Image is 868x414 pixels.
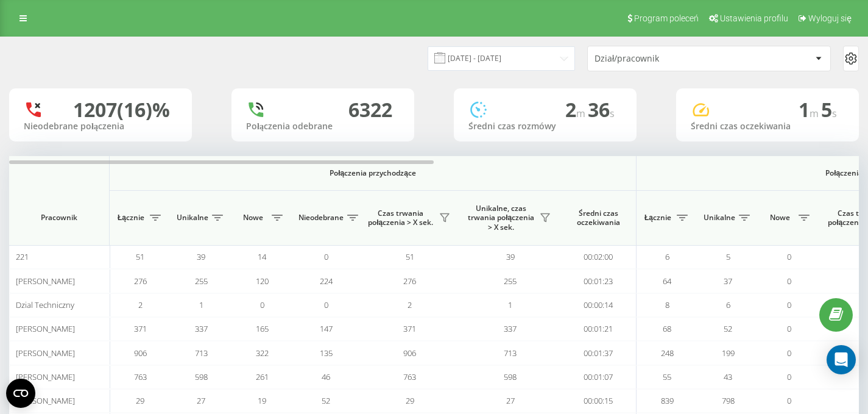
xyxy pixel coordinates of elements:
span: 0 [787,251,791,262]
span: 2 [565,96,588,123]
span: [PERSON_NAME] [16,395,75,406]
span: 52 [322,395,330,406]
div: Dział/pracownik [595,54,740,64]
span: 906 [134,348,147,359]
span: 64 [663,276,671,287]
div: Nieodebrane połączenia [24,121,177,132]
span: 1 [508,299,512,310]
td: 00:01:21 [560,317,637,341]
span: 2 [138,299,143,310]
span: 322 [256,348,269,359]
span: Unikalne, czas trwania połączenia > X sek. [466,204,536,232]
span: Pracownik [19,213,99,223]
span: 255 [504,276,517,287]
span: 147 [320,323,333,334]
span: Nowe [238,213,268,223]
span: 36 [588,96,615,123]
span: 0 [787,323,791,334]
span: 27 [197,395,205,406]
span: 839 [661,395,674,406]
span: 199 [722,348,735,359]
span: 8 [665,299,669,310]
td: 00:00:14 [560,293,637,317]
div: Połączenia odebrane [246,121,400,132]
span: 2 [408,299,412,310]
td: 00:00:15 [560,389,637,413]
span: Unikalne [704,213,735,223]
span: 0 [787,348,791,359]
span: 46 [322,371,330,382]
span: 165 [256,323,269,334]
span: 0 [787,299,791,310]
td: 00:01:07 [560,365,637,389]
span: 6 [665,251,669,262]
span: Czas trwania połączenia > X sek. [365,209,436,227]
span: 29 [406,395,414,406]
span: 52 [724,323,732,334]
span: [PERSON_NAME] [16,276,75,287]
span: 221 [16,251,29,262]
span: 5 [821,96,837,123]
span: 0 [324,251,328,262]
span: 0 [787,371,791,382]
span: 598 [195,371,208,382]
span: 39 [506,251,515,262]
span: 55 [663,371,671,382]
span: 1 [199,299,203,310]
span: Unikalne [177,213,208,223]
span: [PERSON_NAME] [16,371,75,382]
span: 5 [726,251,730,262]
span: m [576,107,588,120]
span: 6 [726,299,730,310]
span: 906 [403,348,416,359]
div: 6322 [348,98,392,121]
span: 43 [724,371,732,382]
span: Łącznie [116,213,146,223]
span: 1 [799,96,821,123]
td: 00:01:37 [560,341,637,365]
span: Średni czas oczekiwania [570,209,627,227]
span: 261 [256,371,269,382]
span: 0 [260,299,264,310]
span: 224 [320,276,333,287]
span: 37 [724,276,732,287]
span: 371 [134,323,147,334]
span: 19 [258,395,266,406]
span: s [832,107,837,120]
span: 14 [258,251,266,262]
span: 0 [787,395,791,406]
span: Łącznie [643,213,673,223]
span: 248 [661,348,674,359]
div: Średni czas oczekiwania [691,121,844,132]
span: Wyloguj się [808,13,852,23]
span: 713 [504,348,517,359]
span: 276 [134,276,147,287]
span: 255 [195,276,208,287]
span: Połączenia przychodzące [141,168,604,178]
span: 798 [722,395,735,406]
span: s [610,107,615,120]
span: 598 [504,371,517,382]
span: 713 [195,348,208,359]
span: [PERSON_NAME] [16,323,75,334]
span: 51 [406,251,414,262]
span: 0 [324,299,328,310]
span: Nieodebrane [298,213,344,223]
span: Nowe [764,213,795,223]
span: 27 [506,395,515,406]
span: 276 [403,276,416,287]
td: 00:02:00 [560,245,637,269]
span: [PERSON_NAME] [16,348,75,359]
span: m [810,107,821,120]
span: 135 [320,348,333,359]
span: 29 [136,395,144,406]
span: 68 [663,323,671,334]
span: 337 [504,323,517,334]
span: Dzial Techniczny [16,299,74,310]
span: 51 [136,251,144,262]
td: 00:01:23 [560,269,637,293]
div: 1207 (16)% [73,98,170,121]
span: 763 [134,371,147,382]
span: 120 [256,276,269,287]
span: 39 [197,251,205,262]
